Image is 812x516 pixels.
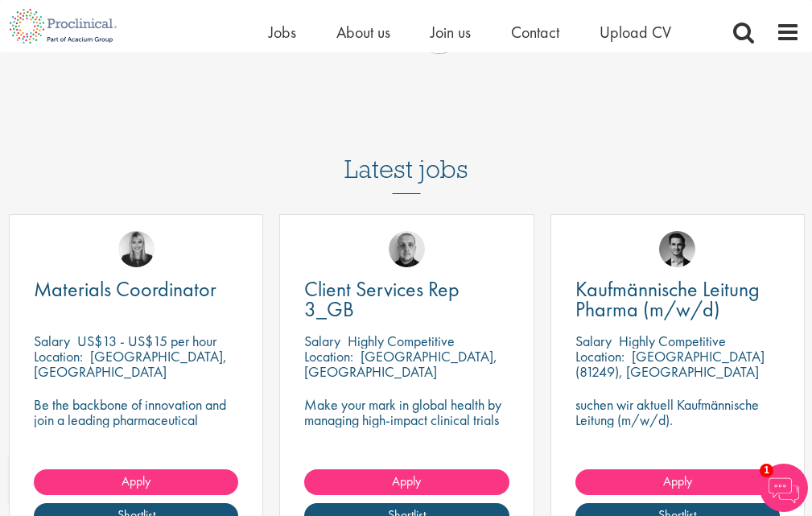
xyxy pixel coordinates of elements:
p: [GEOGRAPHIC_DATA] (81249), [GEOGRAPHIC_DATA] [575,347,765,381]
a: Jobs [269,22,296,43]
span: Materials Coordinator [34,275,216,303]
a: Join us [431,22,471,43]
p: Make your mark in global health by managing high-impact clinical trials with a leading CRO. [304,397,509,443]
a: Kaufmännische Leitung Pharma (m/w/d) [575,279,780,320]
img: Harry Budge [389,231,425,267]
span: Location: [34,347,83,365]
p: [GEOGRAPHIC_DATA], [GEOGRAPHIC_DATA] [304,347,497,381]
span: Apply [122,473,150,489]
p: Be the backbone of innovation and join a leading pharmaceutical company to help keep life-changin... [34,397,238,458]
a: Apply [575,469,780,495]
a: Client Services Rep 3_GB [304,279,509,320]
span: Client Services Rep 3_GB [304,275,460,323]
a: Materials Coordinator [34,279,238,299]
p: [GEOGRAPHIC_DATA], [GEOGRAPHIC_DATA] [34,347,227,381]
p: US$13 - US$15 per hour [77,332,216,350]
a: Apply [34,469,238,495]
a: Upload CV [600,22,671,43]
p: suchen wir aktuell Kaufmännische Leitung (m/w/d). [575,397,780,427]
span: Location: [304,347,353,365]
p: Highly Competitive [348,332,455,350]
span: Salary [34,332,70,350]
a: Contact [511,22,559,43]
span: Apply [663,473,692,489]
img: Max Slevogt [659,231,695,267]
span: Salary [575,332,612,350]
a: Apply [304,469,509,495]
img: Janelle Jones [118,231,155,267]
span: 1 [760,464,773,477]
h3: Latest jobs [344,115,468,194]
span: Kaufmännische Leitung Pharma (m/w/d) [575,275,760,323]
a: About us [336,22,390,43]
span: Salary [304,332,340,350]
span: Apply [392,473,421,489]
p: Highly Competitive [619,332,726,350]
span: Location: [575,347,624,365]
img: Chatbot [760,464,808,512]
